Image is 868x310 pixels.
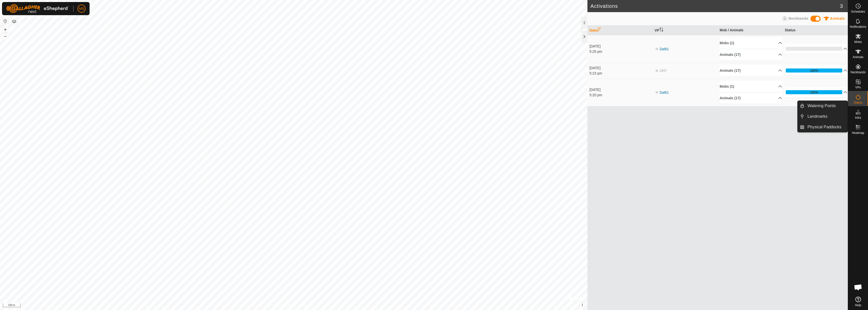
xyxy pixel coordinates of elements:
li: Landmarks [798,111,848,122]
p-accordion-header: 100% [785,87,847,97]
span: Help [855,304,861,307]
span: Animals [853,56,863,59]
div: 100% [786,90,842,94]
p-accordion-header: Animals (17) [720,65,782,76]
span: Animals [830,16,845,20]
span: Notifications [850,25,866,28]
th: Date [587,26,653,35]
h2: Activations [590,3,840,9]
img: arrow [655,69,659,73]
img: arrow [655,90,659,94]
div: 5:23 pm [589,71,652,76]
p-accordion-header: Animals (17) [720,49,782,60]
a: Watering Points [804,101,848,111]
li: Physical Paddocks [798,122,848,132]
span: OFF [660,69,667,73]
div: [DATE] [589,65,652,71]
div: [DATE] [589,87,652,92]
div: 5:25 pm [589,49,652,54]
p-accordion-header: 0% [785,44,847,54]
a: Privacy Policy [274,303,293,308]
button: + [2,27,8,33]
li: Watering Points [798,101,848,111]
button: i [580,302,585,308]
button: – [2,33,8,39]
div: 5:20 pm [589,92,652,98]
th: Status [783,26,848,35]
span: Infra [855,116,861,119]
th: Mob / Animals [718,26,783,35]
p-sorticon: Activate to sort [597,28,601,32]
p-accordion-header: 100% [785,65,847,76]
span: Heatmap [852,131,864,134]
a: Physical Paddocks [804,122,848,132]
span: VPs [855,86,861,89]
span: Watering Points [807,103,836,109]
div: 100% [810,68,818,73]
span: 3 [840,2,843,10]
a: Landmarks [804,111,848,122]
p-accordion-header: Mobs (1) [720,81,782,92]
a: Contact Us [299,303,314,308]
th: VP [653,26,718,35]
p-accordion-header: Mobs (1) [720,37,782,49]
span: MS [79,6,84,11]
span: Landmarks [807,113,827,120]
span: Neckbands [850,71,865,74]
span: Schedules [851,10,865,13]
div: Open chat [851,280,866,295]
div: 100% [810,90,818,95]
button: Reset Map [2,18,8,24]
span: Status [854,101,862,104]
div: 0% [786,47,842,51]
div: 100% [786,68,842,73]
p-sorticon: Activate to sort [659,28,663,32]
span: Physical Paddocks [807,124,841,130]
a: Help [848,295,868,309]
span: Mobs [854,40,862,43]
p-accordion-header: Animals (17) [720,92,782,104]
span: Neckbands [789,16,808,20]
button: Map Layers [11,18,17,25]
img: arrow [655,47,659,51]
a: Dal61 [660,47,669,51]
a: Dal61 [660,90,669,94]
div: [DATE] [589,44,652,49]
img: Gallagher Logo [6,4,69,13]
span: i [582,303,583,307]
